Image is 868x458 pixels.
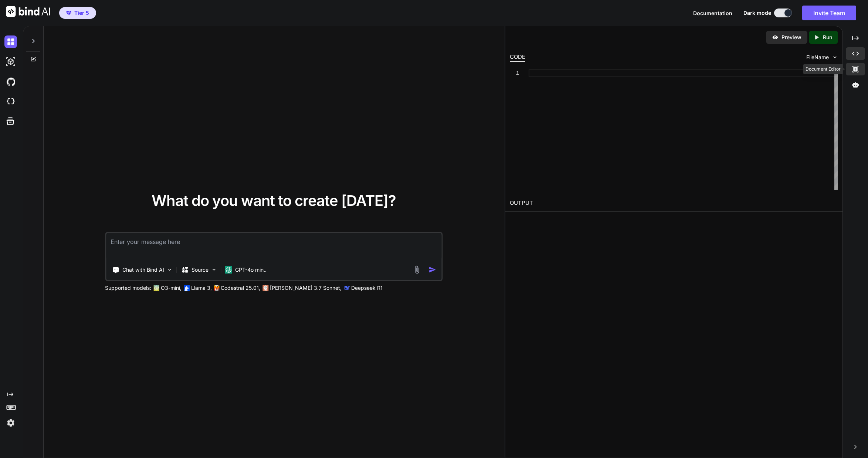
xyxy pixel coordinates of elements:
[214,285,219,291] img: Mistral-AI
[191,284,212,292] p: Llama 3,
[152,191,396,210] span: What do you want to create [DATE]?
[4,417,17,429] img: settings
[184,285,190,291] img: Llama2
[211,267,217,273] img: Pick Models
[161,284,182,292] p: O3-mini,
[166,267,173,273] img: Pick Tools
[59,7,96,19] button: premiumTier 5
[153,285,159,291] img: GPT-4
[510,69,519,77] div: 1
[802,6,856,20] button: Invite Team
[4,75,17,88] img: githubDark
[743,9,771,17] span: Dark mode
[505,194,842,212] h2: OUTPUT
[344,285,350,291] img: claude
[413,265,421,274] img: attachment
[428,266,436,274] img: icon
[693,9,732,17] button: Documentation
[6,6,50,17] img: Bind AI
[122,266,164,274] p: Chat with Bind AI
[4,55,17,68] img: darkAi-studio
[4,95,17,108] img: cloudideIcon
[772,34,779,41] img: preview
[832,54,838,60] img: chevron down
[270,284,342,292] p: [PERSON_NAME] 3.7 Sonnet,
[105,284,151,292] p: Supported models:
[221,284,260,292] p: Codestral 25.01,
[823,34,832,41] p: Run
[74,9,89,17] span: Tier 5
[66,11,71,15] img: premium
[262,285,268,291] img: claude
[351,284,383,292] p: Deepseek R1
[693,10,732,16] span: Documentation
[235,266,267,274] p: GPT-4o min..
[803,64,843,74] div: Document Editor
[225,266,232,274] img: GPT-4o mini
[781,34,801,41] p: Preview
[4,35,17,48] img: darkChat
[510,53,525,62] div: CODE
[191,266,208,274] p: Source
[806,54,829,61] span: FileName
